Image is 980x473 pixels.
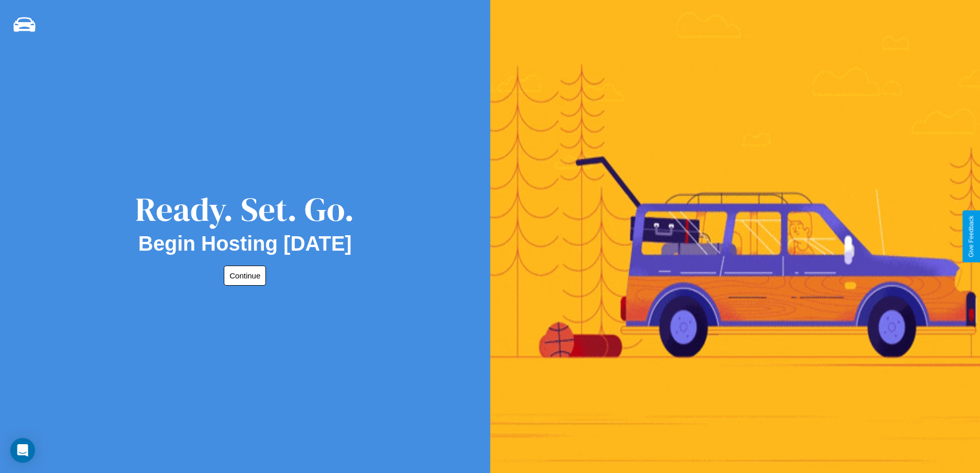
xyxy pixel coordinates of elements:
div: Ready. Set. Go. [135,186,354,232]
h2: Begin Hosting [DATE] [138,232,352,255]
div: Open Intercom Messenger [10,438,35,463]
div: Give Feedback [968,216,975,257]
button: Continue [224,266,266,286]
